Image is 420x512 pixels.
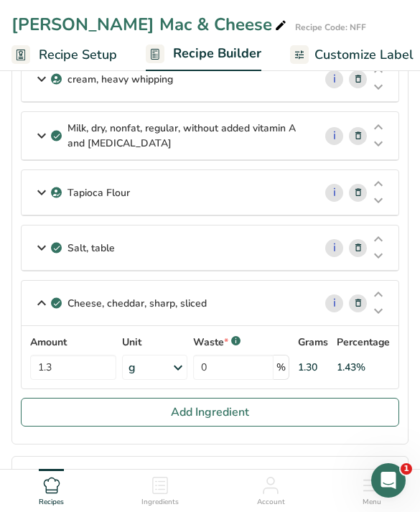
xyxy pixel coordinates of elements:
label: Unit [122,335,187,350]
span: Customize Label [314,45,414,65]
span: Ingredients [141,497,179,508]
p: Grams [298,335,328,350]
a: i [325,294,343,312]
span: 91.10g [368,466,399,480]
a: i [325,127,343,145]
a: Recipe Setup [11,39,117,71]
span: Account [257,497,285,508]
span: Add Ingredient [171,404,249,421]
a: i [325,70,343,88]
div: 1.43% [337,360,365,375]
div: Cheese, cheddar, sharp, sliced i [22,281,398,326]
span: Recipe Setup [39,45,117,65]
div: Recipe Code: NFF [295,21,366,34]
div: cream, heavy whipping i [22,57,398,102]
p: Tapioca Flour [67,185,130,200]
a: i [325,184,343,202]
div: Salt, table i [22,225,398,271]
span: Recipes [39,497,64,508]
a: Ingredients [141,470,179,508]
div: g [129,359,136,376]
span: Menu [363,497,381,508]
div: [PERSON_NAME] Mac & Cheese [11,11,289,37]
label: Amount [30,335,116,350]
iframe: Intercom live chat [371,463,406,498]
p: Waste [193,335,228,350]
a: Recipes [39,470,64,508]
span: Recipe Builder [173,44,261,63]
p: Cheese, cheddar, sharp, sliced [67,296,207,311]
div: 1.30 [298,360,317,375]
div: Milk, dry, nonfat, regular, without added vitamin A and [MEDICAL_DATA] i [22,112,398,160]
a: i [325,239,343,257]
p: Milk, dry, nonfat, regular, without added vitamin A and [MEDICAL_DATA] [67,121,302,151]
a: Account [257,470,285,508]
p: Salt, table [67,241,115,256]
span: 1 [401,463,412,475]
a: Recipe Builder [146,37,261,72]
div: Tapioca Flour i [22,170,398,215]
span: Net Totals [21,466,69,480]
p: Percentage [337,335,390,350]
a: Customize Label [290,39,414,71]
p: cream, heavy whipping [67,72,173,87]
button: Add Ingredient [21,398,399,427]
